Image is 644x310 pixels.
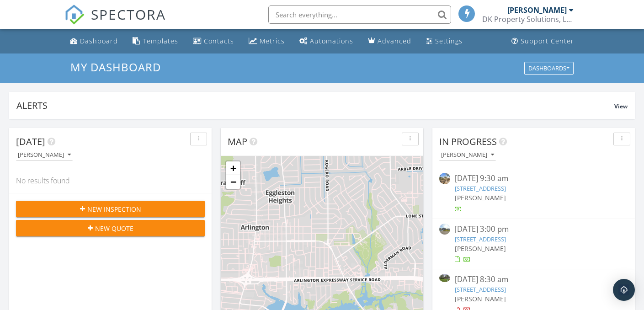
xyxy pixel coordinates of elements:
div: DK Property Solutions, LLC [482,15,574,24]
span: SPECTORA [91,5,166,24]
span: In Progress [439,135,497,148]
a: Zoom in [226,161,240,175]
a: Metrics [245,33,288,50]
span: [DATE] [16,135,45,148]
span: [PERSON_NAME] [455,193,506,202]
div: Advanced [378,37,411,45]
div: [DATE] 8:30 am [455,274,612,285]
div: No results found [9,168,212,193]
div: Contacts [204,37,234,45]
button: New Quote [16,220,205,236]
div: [PERSON_NAME] [18,152,71,158]
span: New Quote [95,224,133,233]
a: [STREET_ADDRESS] [455,184,506,192]
div: Support Center [521,37,574,45]
span: [PERSON_NAME] [455,294,506,303]
span: My Dashboard [70,59,161,75]
div: Templates [143,37,178,45]
input: Search everything... [268,5,451,24]
a: Settings [422,33,466,50]
img: streetview [439,173,450,184]
a: [DATE] 3:00 pm [STREET_ADDRESS] [PERSON_NAME] [439,224,628,264]
a: Support Center [508,33,578,50]
span: New Inspection [87,204,141,214]
a: Zoom out [226,175,240,189]
button: Dashboards [524,62,574,75]
a: Dashboard [66,33,122,50]
a: Templates [129,33,182,50]
span: Map [228,135,247,148]
div: Dashboards [528,65,569,71]
div: [DATE] 3:00 pm [455,224,612,235]
div: [PERSON_NAME] [507,5,567,15]
button: New Inspection [16,201,205,217]
div: Settings [435,37,463,45]
a: [STREET_ADDRESS] [455,285,506,294]
a: [STREET_ADDRESS] [455,235,506,243]
div: Open Intercom Messenger [613,279,635,301]
div: Dashboard [80,37,118,45]
span: View [614,102,628,110]
a: SPECTORA [64,12,166,32]
div: Alerts [16,99,614,112]
div: [PERSON_NAME] [441,152,494,158]
img: streetview [439,224,450,235]
a: Advanced [364,33,415,50]
a: [DATE] 9:30 am [STREET_ADDRESS] [PERSON_NAME] [439,173,628,214]
a: Contacts [189,33,238,50]
div: Automations [310,37,353,45]
span: [PERSON_NAME] [455,244,506,253]
a: Automations (Basic) [296,33,357,50]
button: [PERSON_NAME] [16,149,73,161]
button: [PERSON_NAME] [439,149,496,161]
div: [DATE] 9:30 am [455,173,612,184]
div: Metrics [260,37,285,45]
img: The Best Home Inspection Software - Spectora [64,5,85,25]
img: 9573451%2Fcover_photos%2FFJ4Zo77NeDp85C8JtGXG%2Fsmall.jpg [439,274,450,282]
